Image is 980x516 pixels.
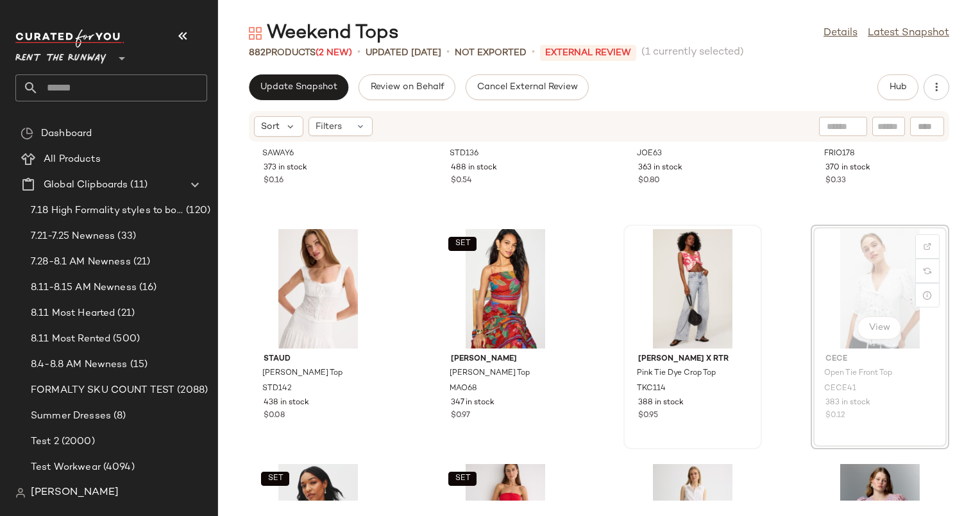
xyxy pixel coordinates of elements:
[264,397,309,409] span: 438 in stock
[825,175,846,187] span: $0.33
[262,148,294,160] span: SAWAY6
[637,148,662,160] span: JOE63
[357,45,360,60] span: •
[15,488,26,498] img: svg%3e
[264,162,307,174] span: 373 in stock
[466,74,589,100] button: Cancel External Review
[641,45,744,60] span: (1 currently selected)
[638,175,660,187] span: $0.80
[260,82,337,92] span: Update Snapshot
[824,148,855,160] span: FRIO178
[128,178,148,193] span: (11)
[261,472,289,486] button: SET
[31,383,174,398] span: FORMALTY SKU COUNT TEST
[249,48,266,58] span: 882
[638,162,682,174] span: 363 in stock
[249,21,399,46] div: Weekend Tops
[815,229,945,348] img: CECE41.jpg
[455,46,527,60] p: Not Exported
[441,229,570,348] img: MAO68.jpg
[638,410,658,422] span: $0.95
[253,229,383,348] img: STD142.jpg
[366,46,441,60] p: updated [DATE]
[628,229,757,348] img: TKC114.jpg
[31,280,137,295] span: 8.11-8.15 AM Newness
[824,368,892,379] span: Open Tie Front Top
[450,383,477,395] span: MAO68
[451,162,497,174] span: 488 in stock
[131,255,151,270] span: (21)
[450,148,478,160] span: STD136
[359,74,455,100] button: Review on Behalf
[44,152,101,167] span: All Products
[264,175,283,187] span: $0.16
[540,45,636,61] p: External REVIEW
[174,383,208,398] span: (2088)
[267,474,283,483] span: SET
[31,306,115,321] span: 8.11 Most Hearted
[31,357,128,372] span: 8.4-8.8 AM Newness
[877,74,918,100] button: Hub
[532,45,535,60] span: •
[31,203,183,218] span: 7.18 High Formality styles to boost
[101,460,135,475] span: (4094)
[21,127,33,140] img: svg%3e
[31,409,111,424] span: Summer Dresses
[369,82,444,92] span: Review on Behalf
[868,323,890,333] span: View
[868,26,949,41] a: Latest Snapshot
[824,26,857,41] a: Details
[451,397,494,409] span: 347 in stock
[262,383,292,395] span: STD142
[446,45,450,60] span: •
[638,397,684,409] span: 388 in stock
[451,175,472,187] span: $0.54
[249,27,262,40] img: svg%3e
[454,239,470,248] span: SET
[824,383,856,395] span: CECE41
[451,410,470,422] span: $0.97
[249,46,352,60] div: Products
[31,460,101,475] span: Test Workwear
[41,126,92,141] span: Dashboard
[637,368,716,379] span: Pink Tie Dye Crop Top
[316,120,342,133] span: Filters
[857,316,901,340] button: View
[115,306,135,321] span: (21)
[924,243,931,250] img: svg%3e
[638,354,747,365] span: [PERSON_NAME] x RTR
[448,237,477,251] button: SET
[31,434,59,449] span: Test 2
[137,280,157,295] span: (16)
[31,255,131,270] span: 7.28-8.1 AM Newness
[128,357,148,372] span: (15)
[316,48,352,58] span: (2 New)
[31,229,115,244] span: 7.21-7.25 Newness
[59,434,95,449] span: (2000)
[889,82,907,92] span: Hub
[261,120,280,133] span: Sort
[15,30,124,47] img: cfy_white_logo.C9jOOHJF.svg
[31,485,119,501] span: [PERSON_NAME]
[115,229,136,244] span: (33)
[454,474,470,483] span: SET
[637,383,666,395] span: TKC114
[264,354,373,365] span: Staud
[110,332,140,347] span: (500)
[477,82,578,92] span: Cancel External Review
[262,368,342,379] span: [PERSON_NAME] Top
[249,74,348,100] button: Update Snapshot
[111,409,126,424] span: (8)
[451,354,560,365] span: [PERSON_NAME]
[924,267,931,275] img: svg%3e
[450,368,530,379] span: [PERSON_NAME] Top
[15,44,106,67] span: Rent the Runway
[448,472,477,486] button: SET
[44,178,128,193] span: Global Clipboards
[264,410,285,422] span: $0.08
[31,332,110,347] span: 8.11 Most Rented
[825,162,870,174] span: 370 in stock
[183,203,210,218] span: (120)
